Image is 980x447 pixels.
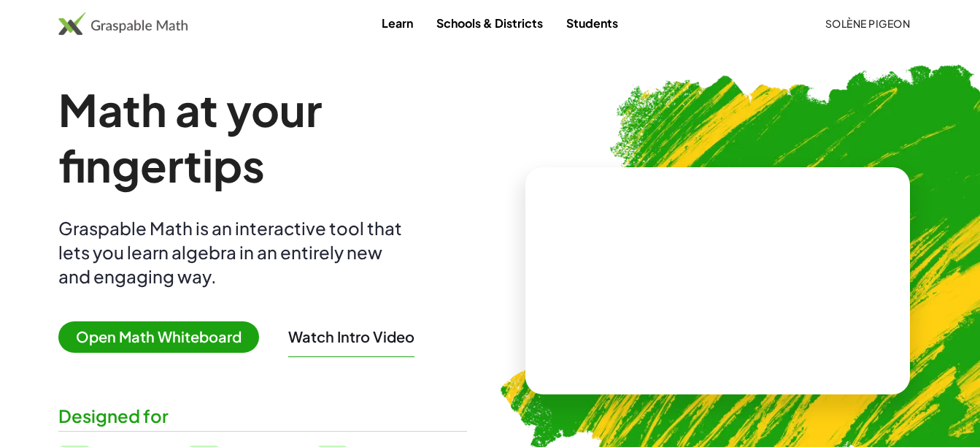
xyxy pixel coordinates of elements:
[58,321,259,353] span: Open Math Whiteboard
[58,216,409,289] div: Graspable Math is an interactive tool that lets you learn algebra in an entirely new and engaging...
[555,9,630,37] a: Students
[58,404,467,428] div: Designed for
[825,17,910,30] span: Solène Pigeon
[370,9,425,37] a: Learn
[608,226,827,335] video: What is this? This is dynamic math notation. Dynamic math notation plays a central role in how Gr...
[425,9,555,37] a: Schools & Districts
[58,82,467,193] h1: Math at your fingertips
[288,327,414,346] button: Watch Intro Video
[58,330,271,345] a: Open Math Whiteboard
[813,10,922,37] button: Solène Pigeon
